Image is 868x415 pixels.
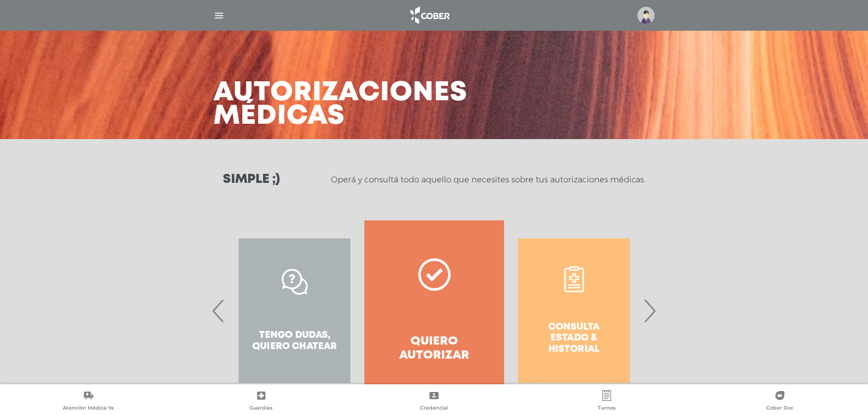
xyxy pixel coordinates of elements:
h4: Quiero autorizar [381,335,488,363]
span: Turnos [598,405,616,413]
h3: Autorizaciones médicas [213,81,467,128]
a: Turnos [520,390,693,413]
a: Guardias [175,390,347,413]
span: Atención Médica Ya [63,405,114,413]
p: Operá y consultá todo aquello que necesites sobre tus autorizaciones médicas. [331,174,645,185]
a: Quiero autorizar [364,220,504,401]
span: Cober Doc [766,405,793,413]
a: Atención Médica Ya [2,390,175,413]
img: Cober_menu-lines-white.svg [213,10,225,21]
span: Next [641,286,658,335]
span: Credencial [420,405,448,413]
a: Credencial [348,390,520,413]
img: logo_cober_home-white.png [406,5,453,26]
a: Cober Doc [693,390,866,413]
span: Previous [210,286,227,335]
h3: Simple ;) [223,173,280,186]
img: profile-placeholder.svg [637,7,655,24]
span: Guardias [250,405,273,413]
